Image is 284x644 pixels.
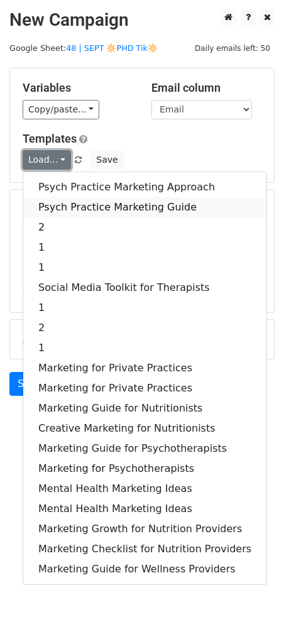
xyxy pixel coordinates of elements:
a: Psych Practice Marketing Guide [23,197,266,217]
a: Load... [23,150,71,170]
a: 1 [23,338,266,358]
a: Daily emails left: 50 [190,43,275,53]
small: Google Sheet: [9,43,158,53]
a: Mental Health Marketing Ideas [23,479,266,499]
a: 2 [23,318,266,338]
a: Marketing Checklist for Nutrition Providers [23,539,266,559]
a: 1 [23,298,266,318]
a: Marketing for Private Practices [23,358,266,378]
a: Marketing for Psychotherapists [23,459,266,479]
a: Creative Marketing for Nutritionists [23,418,266,439]
a: Social Media Toolkit for Therapists [23,278,266,298]
a: Marketing Guide for Wellness Providers [23,559,266,579]
button: Save [90,150,123,170]
a: Templates [23,132,77,145]
a: 48 | SEPT 🔆PHD Tik🔆 [66,43,158,53]
a: Copy/paste... [23,100,99,119]
a: Psych Practice Marketing Approach [23,177,266,197]
span: Daily emails left: 50 [190,41,275,55]
a: 2 [23,217,266,237]
a: Send [9,372,51,396]
a: Marketing Guide for Psychotherapists [23,439,266,459]
h2: New Campaign [9,9,275,31]
a: Mental Health Marketing Ideas [23,499,266,519]
h5: Variables [23,81,133,95]
iframe: Chat Widget [221,584,284,644]
a: Marketing Guide for Nutritionists [23,398,266,418]
h5: Email column [151,81,261,95]
a: 1 [23,258,266,278]
a: Marketing Growth for Nutrition Providers [23,519,266,539]
a: 1 [23,237,266,258]
a: Marketing for Private Practices [23,378,266,398]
